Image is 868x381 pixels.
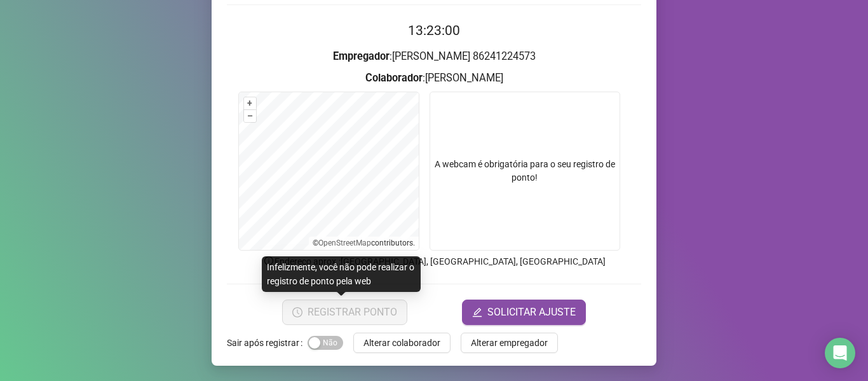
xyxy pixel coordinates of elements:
[227,333,308,353] label: Sair após registrar
[227,48,641,65] h3: : [PERSON_NAME] 86241224573
[227,70,641,87] h3: : [PERSON_NAME]
[408,23,460,38] time: 13:23:00
[471,336,548,350] span: Alterar empregador
[365,72,423,84] strong: Colaborador
[313,239,415,247] li: © contributors.
[462,300,586,325] button: editSOLICITAR AJUSTE
[430,92,620,251] div: A webcam é obrigatória para o seu registro de ponto!
[487,305,576,320] span: SOLICITAR AJUSTE
[262,256,421,292] div: Infelizmente, você não pode realizar o registro de ponto pela web
[227,254,641,268] p: Endereço aprox. : [GEOGRAPHIC_DATA], [GEOGRAPHIC_DATA], [GEOGRAPHIC_DATA]
[461,333,558,353] button: Alterar empregador
[282,300,407,325] button: REGISTRAR PONTO
[333,50,390,62] strong: Empregador
[244,97,256,109] button: +
[263,255,275,267] span: info-circle
[472,307,482,317] span: edit
[825,338,855,368] div: Open Intercom Messenger
[244,110,256,122] button: –
[318,239,371,247] a: OpenStreetMap
[363,336,440,350] span: Alterar colaborador
[353,333,451,353] button: Alterar colaborador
